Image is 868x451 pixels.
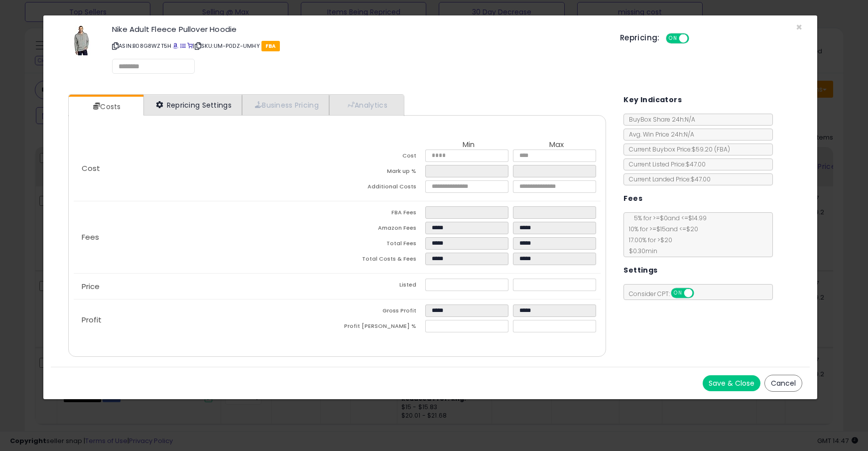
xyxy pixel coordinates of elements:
span: BuyBox Share 24h: N/A [624,115,695,124]
span: 10 % for >= $15 and <= $20 [624,225,698,233]
span: 5 % for >= $0 and <= $14.99 [629,214,707,222]
th: Max [513,141,601,150]
button: Save & Close [703,375,760,391]
span: ON [672,289,684,298]
td: Listed [337,279,425,294]
span: $0.30 min [624,247,657,255]
h5: Fees [623,192,642,205]
span: OFF [693,289,709,298]
th: Min [425,141,513,150]
td: Total Fees [337,237,425,253]
span: OFF [687,34,703,43]
a: Costs [69,97,142,117]
a: BuyBox page [173,42,178,50]
td: Mark up % [337,165,425,180]
td: Total Costs & Fees [337,253,425,268]
p: Fees [74,233,337,241]
a: Repricing Settings [143,95,242,115]
span: Avg. Win Price 24h: N/A [624,130,694,139]
p: Cost [74,164,337,172]
span: ( FBA ) [714,145,730,153]
td: Gross Profit [337,304,425,320]
td: Profit [PERSON_NAME] % [337,320,425,335]
p: Profit [74,316,337,324]
td: Cost [337,150,425,165]
span: ON [667,34,679,43]
a: Business Pricing [242,95,329,115]
h5: Key Indicators [623,94,682,106]
span: $59.20 [692,145,730,153]
h5: Repricing: [620,34,660,42]
h3: Nike Adult Fleece Pullover Hoodie [112,25,605,33]
img: 411AkzK3Z1L._SL60_.jpg [67,25,97,55]
span: Current Listed Price: $47.00 [624,160,706,168]
p: ASIN: B08G8WZT5H | SKU: UM-P0DZ-UMHY [112,38,605,54]
a: All offer listings [180,42,186,50]
span: 17.00 % for > $20 [624,236,672,244]
h5: Settings [623,264,657,277]
span: Current Landed Price: $47.00 [624,175,711,183]
span: × [796,20,802,34]
a: Analytics [329,95,403,115]
td: FBA Fees [337,206,425,222]
a: Your listing only [187,42,193,50]
span: Current Buybox Price: [624,145,730,153]
p: Price [74,283,337,291]
span: FBA [261,41,280,51]
td: Additional Costs [337,180,425,196]
button: Cancel [764,375,802,392]
span: Consider CPT: [624,290,707,298]
td: Amazon Fees [337,222,425,237]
